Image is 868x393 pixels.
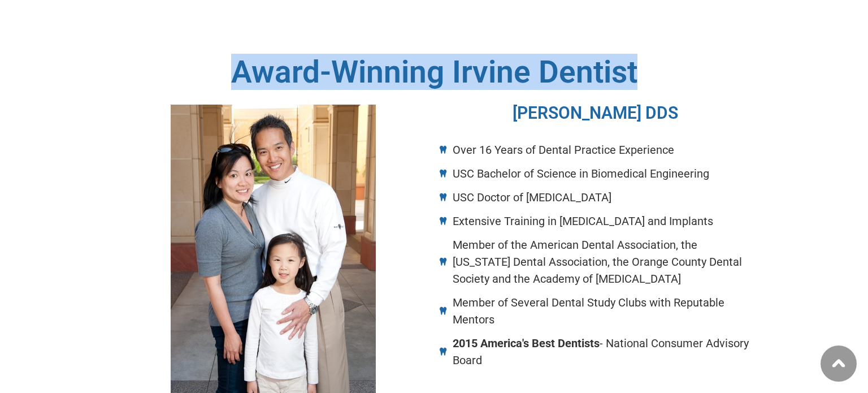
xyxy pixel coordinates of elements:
[112,57,756,88] h2: Award-Winning Irvine Dentist
[450,335,751,369] span: - National Consumer Advisory Board
[450,141,674,158] span: Over 16 Years of Dental Practice Experience
[440,105,750,122] h3: [PERSON_NAME] DDS
[450,165,709,182] span: USC Bachelor of Science in Biomedical Engineering
[450,236,751,287] span: Member of the American Dental Association, the [US_STATE] Dental Association, the Orange County D...
[450,294,751,328] span: Member of Several Dental Study Clubs with Reputable Mentors
[453,336,600,350] b: 2015 America's Best Dentists
[450,189,611,206] span: USC Doctor of [MEDICAL_DATA]
[450,213,713,230] span: Extensive Training in [MEDICAL_DATA] and Implants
